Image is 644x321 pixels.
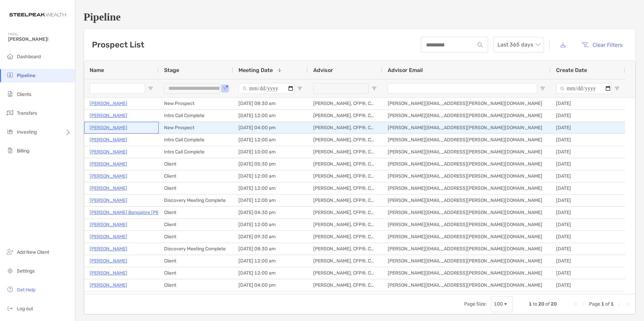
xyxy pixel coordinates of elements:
div: [DATE] [551,110,625,121]
span: Name [90,67,104,73]
div: Discovery Meeting Complete [159,243,233,255]
span: Pipeline [17,73,35,78]
span: Get Help [17,287,35,293]
img: pipeline icon [6,71,14,79]
div: [PERSON_NAME][EMAIL_ADDRESS][PERSON_NAME][DOMAIN_NAME] [382,267,551,279]
div: [DATE] [551,122,625,134]
div: [DATE] 05:30 pm [233,158,308,170]
div: [PERSON_NAME], CFP®, CDFA® [308,207,382,218]
span: Dashboard [17,54,41,60]
span: 1 [529,301,532,307]
span: Billing [17,148,29,154]
div: [PERSON_NAME][EMAIL_ADDRESS][PERSON_NAME][DOMAIN_NAME] [382,134,551,146]
div: [DATE] 12:00 am [233,267,308,279]
div: 100 [494,301,503,307]
span: to [533,301,537,307]
div: [PERSON_NAME][EMAIL_ADDRESS][PERSON_NAME][DOMAIN_NAME] [382,98,551,109]
div: [PERSON_NAME], CFP®, CDFA® [308,182,382,194]
span: 1 [601,301,604,307]
input: Advisor Email Filter Input [388,83,537,94]
div: [PERSON_NAME][EMAIL_ADDRESS][PERSON_NAME][DOMAIN_NAME] [382,255,551,267]
div: [DATE] 12:00 am [233,110,308,121]
div: Client [159,158,233,170]
div: [PERSON_NAME][EMAIL_ADDRESS][PERSON_NAME][DOMAIN_NAME] [382,207,551,218]
img: logout icon [6,304,14,312]
span: 1 [611,301,614,307]
span: Clients [17,92,31,97]
div: First Page [573,301,578,307]
input: Meeting Date Filter Input [238,83,294,94]
div: Last Page [624,301,630,307]
span: Page [589,301,600,307]
img: investing icon [6,128,14,136]
div: [PERSON_NAME], CFP®, CDFA® [308,194,382,206]
div: [DATE] [551,219,625,230]
a: [PERSON_NAME] [90,184,127,192]
div: [PERSON_NAME], CFP®, CDFA® [308,243,382,255]
div: New Prospect [159,98,233,109]
div: Client [159,279,233,291]
div: [PERSON_NAME], CFP®, CDFA® [308,110,382,121]
p: [PERSON_NAME] [90,233,127,241]
div: [PERSON_NAME], CFP®, CDFA® [308,134,382,146]
a: [PERSON_NAME] [90,245,127,253]
div: [PERSON_NAME][EMAIL_ADDRESS][PERSON_NAME][DOMAIN_NAME] [382,146,551,158]
span: Meeting Date [238,67,273,73]
a: [PERSON_NAME] [90,196,127,205]
div: [PERSON_NAME][EMAIL_ADDRESS][PERSON_NAME][DOMAIN_NAME] [382,182,551,194]
div: [DATE] [551,134,625,146]
div: [PERSON_NAME][EMAIL_ADDRESS][PERSON_NAME][DOMAIN_NAME] [382,291,551,303]
img: Zoe Logo [8,3,67,27]
div: [PERSON_NAME][EMAIL_ADDRESS][PERSON_NAME][DOMAIN_NAME] [382,279,551,291]
div: [PERSON_NAME], CFP®, CDFA® [308,158,382,170]
div: [DATE] 12:00 am [233,219,308,230]
span: Advisor [313,67,333,73]
img: dashboard icon [6,52,14,60]
div: Client [159,207,233,218]
button: Clear Filters [576,37,627,52]
span: 20 [538,301,544,307]
div: [DATE] [551,170,625,182]
img: get-help icon [6,285,14,293]
div: [DATE] 04:00 pm [233,279,308,291]
a: [PERSON_NAME] [90,136,127,144]
div: [PERSON_NAME], CFP®, CDFA® [308,231,382,243]
button: Open Filter Menu [148,86,153,91]
img: transfers icon [6,109,14,117]
a: [PERSON_NAME] Bangalore [PERSON_NAME] [90,208,189,217]
img: input icon [478,42,483,47]
div: [DATE] [551,194,625,206]
div: Client [159,231,233,243]
div: [PERSON_NAME][EMAIL_ADDRESS][PERSON_NAME][DOMAIN_NAME] [382,243,551,255]
span: [PERSON_NAME]! [8,36,71,42]
div: [DATE] [551,243,625,255]
div: Next Page [616,301,622,307]
div: [DATE] [551,255,625,267]
button: Open Filter Menu [540,86,545,91]
span: of [605,301,610,307]
div: [DATE] 12:00 am [233,194,308,206]
button: Open Filter Menu [297,86,302,91]
div: Client [159,170,233,182]
div: [DATE] [551,231,625,243]
div: [PERSON_NAME][EMAIL_ADDRESS][PERSON_NAME][DOMAIN_NAME] [382,110,551,121]
div: [DATE] 12:00 am [233,291,308,303]
div: Page Size: [464,301,487,307]
div: [PERSON_NAME][EMAIL_ADDRESS][PERSON_NAME][DOMAIN_NAME] [382,231,551,243]
a: [PERSON_NAME] [90,123,127,132]
h1: Pipeline [84,11,636,23]
div: [DATE] 09:30 am [233,231,308,243]
img: add_new_client icon [6,248,14,256]
img: billing icon [6,146,14,154]
button: Open Filter Menu [222,86,228,91]
span: Transfers [17,110,37,116]
div: [PERSON_NAME], CFP®, CDFA® [308,122,382,134]
p: [PERSON_NAME] [90,111,127,120]
p: [PERSON_NAME] [90,160,127,168]
span: Settings [17,268,35,274]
